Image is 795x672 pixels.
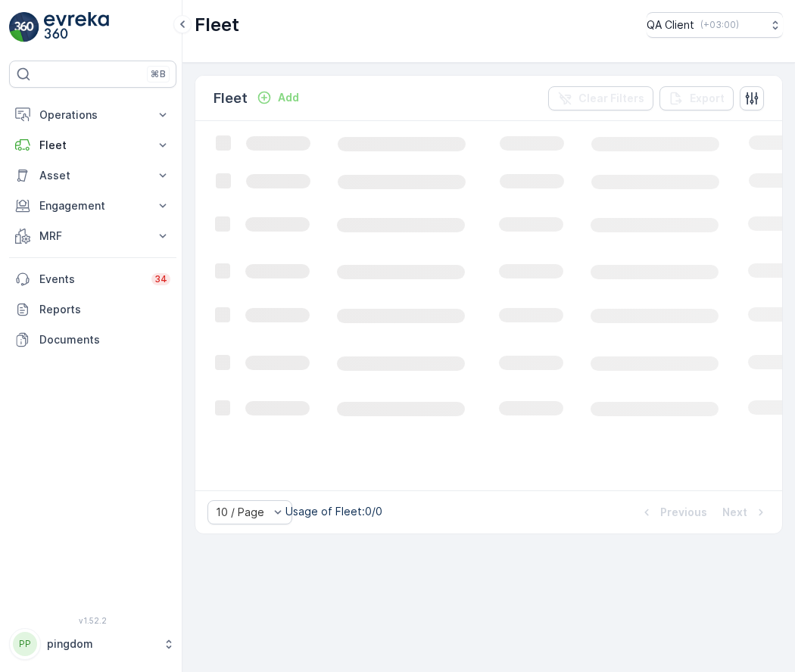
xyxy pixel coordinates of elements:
[251,89,305,107] button: Add
[659,86,734,110] button: Export
[660,505,707,520] p: Previous
[39,168,146,183] p: Asset
[9,294,176,325] a: Reports
[9,628,176,660] button: PPpingdom
[154,273,167,285] p: 34
[9,100,176,130] button: Operations
[195,13,239,37] p: Fleet
[39,332,170,347] p: Documents
[578,91,644,106] p: Clear Filters
[548,86,653,110] button: Clear Filters
[700,19,739,31] p: ( +03:00 )
[285,504,382,519] p: Usage of Fleet : 0/0
[278,90,299,105] p: Add
[151,68,166,80] p: ⌘B
[214,88,248,109] p: Fleet
[9,12,39,42] img: logo
[9,221,176,251] button: MRF
[47,636,155,652] p: pingdom
[9,160,176,191] button: Asset
[9,264,176,294] a: Events34
[9,191,176,221] button: Engagement
[690,91,725,106] p: Export
[39,107,146,123] p: Operations
[39,198,146,213] p: Engagement
[39,302,170,317] p: Reports
[647,12,783,38] button: QA Client(+03:00)
[638,503,709,521] button: Previous
[44,12,109,42] img: logo_light-DOdMpM7g.png
[9,616,176,625] span: v 1.52.2
[39,138,146,153] p: Fleet
[722,505,747,520] p: Next
[9,130,176,160] button: Fleet
[39,272,142,287] p: Events
[721,503,770,521] button: Next
[39,229,146,244] p: MRF
[9,325,176,355] a: Documents
[647,17,694,33] p: QA Client
[13,632,37,656] div: PP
